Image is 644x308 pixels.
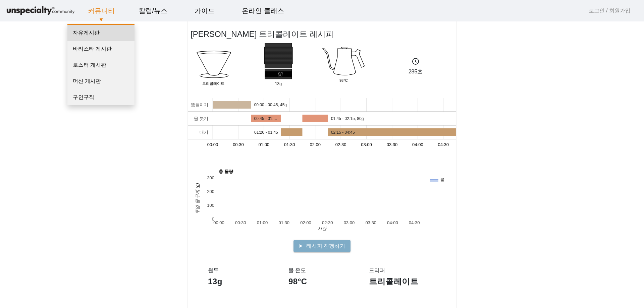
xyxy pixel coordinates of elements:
a: 홈 [2,212,44,229]
a: 구인구직 [67,89,135,105]
text: 00:00 [213,220,224,225]
text: 200 [207,189,214,194]
text: 04:00 [387,220,398,225]
h1: 98°C [288,276,356,287]
h1: 13g [208,276,275,287]
text: 물 붓기 [194,116,208,121]
a: 머신 게시판 [67,73,135,89]
text: 시간 [318,226,327,231]
text: 00:30 [233,142,244,147]
a: 대화 [44,212,87,229]
text: 01:45 - 02:15, 80g [331,116,364,121]
text: 01:20 - 01:45 [254,130,278,135]
text: 01:30 [278,220,289,225]
text: 01:00 [259,142,270,147]
text: 물 [440,177,444,182]
tspan: 13g [275,81,282,86]
text: 00:00 [207,142,218,147]
text: 뜸들이기 [191,102,208,107]
text: 03:30 [365,220,376,225]
a: 설정 [87,212,129,229]
text: 01:00 [257,220,268,225]
text: 300 [207,175,214,180]
button: 레시피 진행하기 [293,240,351,252]
svg: A chart. [188,165,456,232]
h3: 물 온도 [288,267,356,273]
text: 00:00 - 00:45, 45g [254,103,287,107]
h3: 원두 [208,267,275,273]
span: 홈 [21,223,25,228]
svg: A chart. [188,98,456,165]
a: 로스터 게시판 [67,57,135,73]
text: 03:00 [361,142,372,147]
text: 03:00 [344,220,355,225]
h1: 트리콜레이트 [369,276,436,287]
a: 바리스타 게시판 [67,41,135,57]
mat-icon: schedule [412,57,420,65]
text: 04:30 [438,142,449,147]
text: 투입 물 무게 (g) [195,183,200,214]
a: 커뮤니티 [83,2,120,20]
tspan: 트리콜레이트 [202,81,224,85]
text: 대기 [200,130,208,135]
text: 02:00 [300,220,311,225]
a: 자유게시판 [67,25,135,41]
text: 04:30 [409,220,420,225]
span: 레시피 진행하기 [306,242,345,250]
h2: [PERSON_NAME] 트리콜레이트 레시피 [191,28,334,40]
text: 총 물량 [219,169,233,174]
text: 02:15 - 04:45 [331,130,355,135]
a: 온라인 클래스 [236,2,289,20]
img: logo [5,5,76,17]
a: 로그인 / 회원가입 [589,7,631,15]
text: 03:30 [387,142,398,147]
text: 04:00 [412,142,423,147]
h3: 드리퍼 [369,267,436,273]
text: 01:30 [284,142,295,147]
a: 가이드 [189,2,220,20]
text: 02:30 [335,142,346,147]
a: 칼럼/뉴스 [133,2,173,20]
text: 100 [207,203,214,208]
text: 00:30 [235,220,246,225]
text: 0 [212,217,214,222]
span: 대화 [61,223,69,228]
text: 02:00 [310,142,321,147]
text: 00:45 - 01:… [254,116,277,121]
p: ▼ [76,16,127,24]
span: 설정 [104,223,112,228]
p: 285초 [387,68,444,76]
text: 02:30 [322,220,333,225]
